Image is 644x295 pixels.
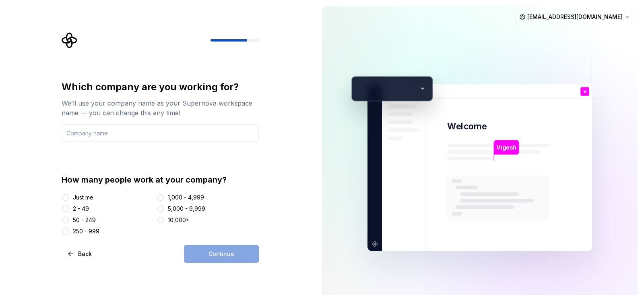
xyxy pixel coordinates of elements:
div: 5,000 - 9,999 [168,205,205,213]
div: 50 - 249 [73,216,96,224]
p: Welcome [447,120,487,132]
div: 250 - 999 [73,227,99,235]
div: Which company are you working for? [62,81,259,93]
div: 2 - 49 [73,205,89,213]
p: Vigesh [496,143,516,152]
div: We’ll use your company name as your Supernova workspace name — you can change this any time! [62,98,259,118]
span: [EMAIL_ADDRESS][DOMAIN_NAME] [527,13,623,21]
p: V [583,89,586,94]
svg: Supernova Logo [62,32,78,48]
span: Back [78,250,92,258]
div: How many people work at your company? [62,174,259,185]
button: Back [62,245,99,263]
div: Just me [73,193,93,202]
input: Company name [62,124,259,142]
div: 1,000 - 4,999 [168,193,204,202]
div: 10,000+ [168,216,190,224]
button: [EMAIL_ADDRESS][DOMAIN_NAME] [516,10,634,24]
